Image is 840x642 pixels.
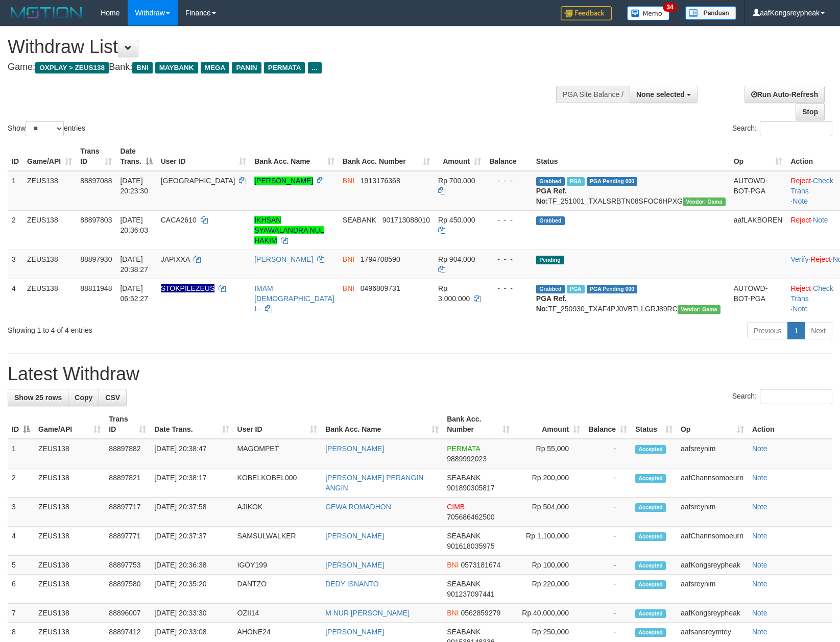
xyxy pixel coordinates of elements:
span: Marked by aafpengsreynich [567,177,585,186]
span: Copy 901713088010 to clipboard [382,216,430,224]
span: 88811948 [80,284,112,292]
span: 34 [663,3,677,12]
span: SEABANK [447,532,481,540]
a: [PERSON_NAME] [325,445,384,453]
td: Rp 504,000 [514,498,585,527]
span: [GEOGRAPHIC_DATA] [161,177,235,185]
span: SEABANK [447,474,481,482]
input: Search: [760,389,832,404]
td: ZEUS138 [23,250,76,279]
td: Rp 220,000 [514,575,585,604]
td: 2 [8,468,34,498]
td: aafKongsreypheak [677,556,748,575]
td: - [584,556,631,575]
td: TF_250930_TXAF4PJ0VBTLLGRJ89RC [532,279,730,318]
span: ... [308,62,322,73]
th: ID [8,142,23,171]
span: PGA Pending [587,177,638,186]
td: 2 [8,210,23,250]
a: Reject [790,284,811,292]
a: Note [793,305,808,313]
span: [DATE] 20:38:27 [120,255,148,274]
td: ZEUS138 [34,575,105,604]
td: 1 [8,439,34,468]
td: - [584,527,631,556]
span: Accepted [635,474,666,483]
span: Accepted [635,628,666,637]
span: Copy 705686462500 to clipboard [447,513,494,521]
span: PERMATA [447,445,480,453]
label: Show entries [8,121,85,136]
span: MEGA [201,62,230,73]
td: ZEUS138 [34,604,105,623]
span: Accepted [635,503,666,512]
td: 1 [8,171,23,211]
td: aafChannsomoeurn [677,527,748,556]
td: 7 [8,604,34,623]
td: aafsreynim [677,575,748,604]
span: SEABANK [343,216,376,224]
span: BNI [343,284,354,292]
span: BNI [132,62,152,73]
td: 88897771 [105,527,150,556]
a: Note [793,197,808,205]
td: Rp 55,000 [514,439,585,468]
span: Copy 0496809731 to clipboard [361,284,400,292]
a: Reject [790,216,811,224]
span: PANIN [232,62,261,73]
th: Date Trans.: activate to sort column descending [116,142,156,171]
td: 5 [8,556,34,575]
span: Vendor URL: https://trx31.1velocity.biz [678,305,721,314]
td: 88897580 [105,575,150,604]
td: OZII14 [233,604,322,623]
div: - - - [489,176,528,186]
td: aafLAKBOREN [730,210,787,250]
span: [DATE] 20:36:03 [120,216,148,234]
button: None selected [630,86,698,103]
div: - - - [489,254,528,264]
span: 88897088 [80,177,112,185]
img: Feedback.jpg [561,6,612,20]
span: BNI [447,561,459,569]
span: BNI [343,177,354,185]
td: [DATE] 20:36:38 [150,556,233,575]
a: Reject [810,255,831,263]
span: BNI [447,609,459,617]
th: Date Trans.: activate to sort column ascending [150,410,233,439]
td: Rp 100,000 [514,556,585,575]
a: CSV [99,389,127,406]
span: Vendor URL: https://trx31.1velocity.biz [683,197,726,206]
span: Accepted [635,580,666,589]
a: Note [752,628,767,636]
td: [DATE] 20:35:20 [150,575,233,604]
a: IMAM [DEMOGRAPHIC_DATA] I-- [254,284,334,313]
a: M NUR [PERSON_NAME] [325,609,410,617]
td: ZEUS138 [34,498,105,527]
input: Search: [760,121,832,136]
td: 88897753 [105,556,150,575]
span: Copy 901237097441 to clipboard [447,590,494,598]
td: 88896007 [105,604,150,623]
span: Accepted [635,561,666,570]
span: CACA2610 [161,216,197,224]
td: ZEUS138 [34,468,105,498]
span: Copy [75,393,92,402]
a: Note [752,609,767,617]
td: ZEUS138 [23,279,76,318]
a: Previous [747,322,788,339]
th: User ID: activate to sort column ascending [233,410,322,439]
td: Rp 200,000 [514,468,585,498]
span: Show 25 rows [14,393,62,402]
span: [DATE] 20:23:30 [120,177,148,195]
a: Next [804,322,832,339]
a: Check Trans [790,177,833,195]
img: MOTION_logo.png [8,5,85,20]
th: Bank Acc. Number: activate to sort column ascending [339,142,434,171]
td: - [584,439,631,468]
a: [PERSON_NAME] PERANGIN ANGIN [325,474,423,492]
a: 1 [787,322,805,339]
td: 6 [8,575,34,604]
b: PGA Ref. No: [536,187,567,205]
a: Show 25 rows [8,389,68,406]
td: aafChannsomoeurn [677,468,748,498]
